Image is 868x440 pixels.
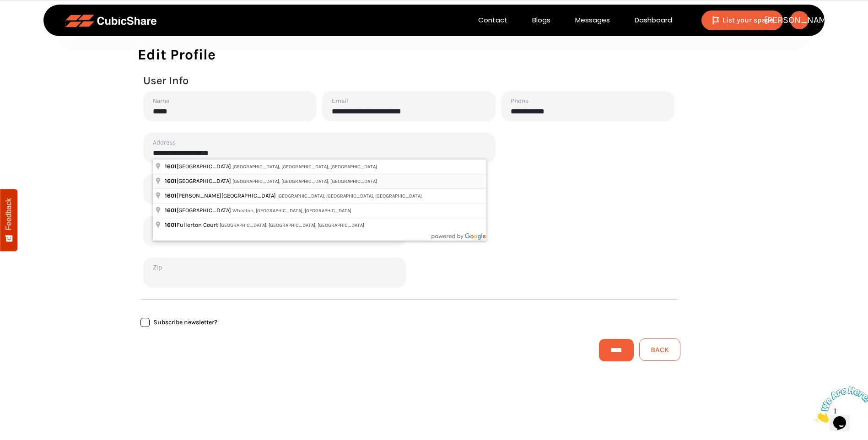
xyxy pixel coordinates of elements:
[622,15,685,26] a: Dashboard
[711,16,721,25] img: flag-icon.png
[639,338,680,361] a: Back
[220,222,364,228] span: [GEOGRAPHIC_DATA], [GEOGRAPHIC_DATA], [GEOGRAPHIC_DATA]
[466,15,520,26] a: Contact
[165,221,220,228] span: Fullerton Court
[722,16,773,24] span: List your space
[811,383,868,426] iframe: chat widget
[790,11,809,29] button: [PERSON_NAME]
[520,15,563,26] a: Blogs
[277,193,422,199] span: [GEOGRAPHIC_DATA], [GEOGRAPHIC_DATA], [GEOGRAPHIC_DATA]
[140,318,217,327] label: Subscribe newsletter?
[165,192,177,199] span: 1601
[4,4,7,11] span: 1
[563,15,622,26] a: Messages
[153,263,162,271] label: Zip
[165,163,177,170] span: 1601
[138,46,731,63] h2: Edit Profile
[165,207,177,214] span: 1601
[332,97,348,105] label: Email
[701,11,783,30] a: List your space
[5,198,13,230] span: Feedback
[232,178,377,184] span: [GEOGRAPHIC_DATA], [GEOGRAPHIC_DATA], [GEOGRAPHIC_DATA]
[4,4,60,40] img: Chat attention grabber
[165,221,177,228] span: 1601
[153,139,176,146] label: Address
[165,207,232,214] span: [GEOGRAPHIC_DATA]
[140,74,678,87] h4: User Info
[165,163,232,170] span: [GEOGRAPHIC_DATA]
[511,97,528,105] label: Phone
[232,164,377,170] span: [GEOGRAPHIC_DATA], [GEOGRAPHIC_DATA], [GEOGRAPHIC_DATA]
[165,177,177,184] span: 1601
[165,192,277,199] span: [PERSON_NAME][GEOGRAPHIC_DATA]
[232,208,351,214] span: Wheaton, [GEOGRAPHIC_DATA], [GEOGRAPHIC_DATA]
[165,177,232,184] span: [GEOGRAPHIC_DATA]
[153,97,169,105] label: Name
